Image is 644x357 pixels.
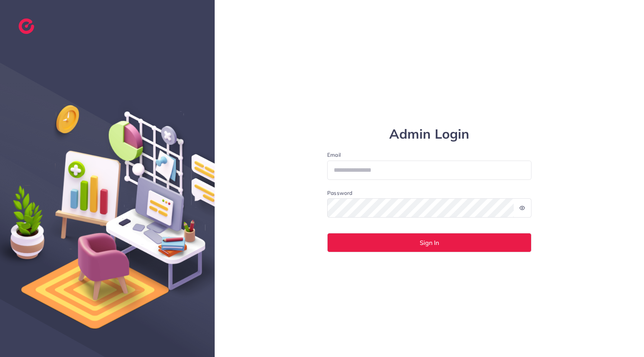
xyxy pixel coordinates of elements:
[327,233,531,252] button: Sign In
[327,151,531,159] label: Email
[327,189,352,197] label: Password
[327,126,531,142] h1: Admin Login
[420,240,439,246] span: Sign In
[18,18,34,34] img: logo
